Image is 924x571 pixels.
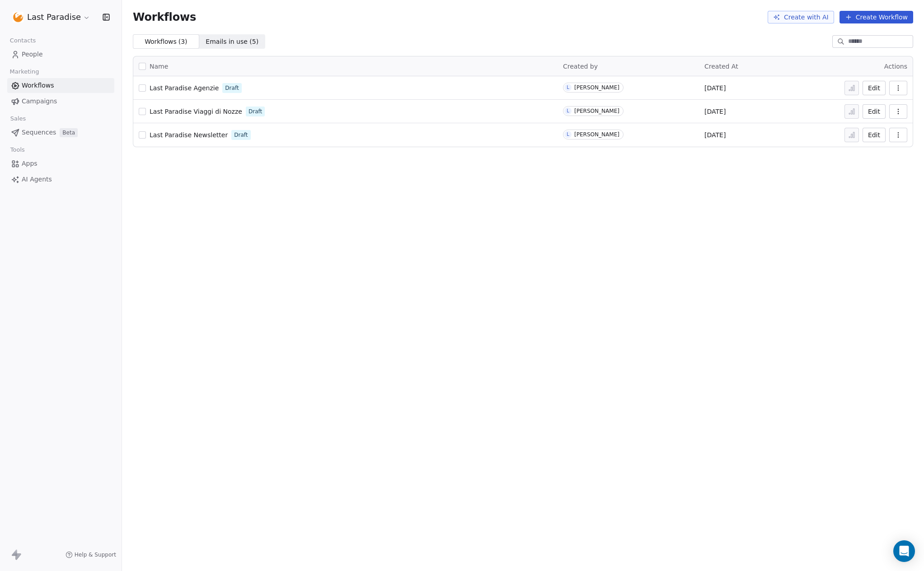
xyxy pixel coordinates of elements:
a: Workflows [7,78,114,93]
div: L [567,84,569,91]
span: People [22,50,43,59]
span: Campaigns [22,97,57,106]
span: Workflows [22,81,54,90]
span: Last Paradise Agenzie [150,84,219,92]
span: Apps [22,159,38,168]
span: Draft [225,84,239,92]
span: Draft [234,131,248,139]
span: Emails in use ( 5 ) [206,37,258,46]
a: Last Paradise Newsletter [150,130,228,139]
a: AI Agents [7,172,114,187]
span: Sales [6,112,30,125]
a: Apps [7,156,114,171]
span: Sequences [22,128,56,137]
span: Created At [704,63,738,70]
span: Beta [60,128,78,137]
span: Marketing [6,65,43,79]
span: Last Paradise Viaggi di Nozze [150,108,242,115]
button: Edit [863,128,886,142]
span: Contacts [6,34,40,47]
div: Open Intercom Messenger [893,540,915,562]
span: Draft [249,107,262,116]
button: Edit [863,81,886,95]
div: [PERSON_NAME] [574,84,619,91]
a: People [7,47,114,62]
span: Last Paradise [27,11,81,23]
span: [DATE] [704,84,726,93]
span: [DATE] [704,130,726,139]
a: Last Paradise Agenzie [150,84,219,93]
button: Create Workflow [840,11,913,23]
span: Help & Support [75,551,116,558]
button: Edit [863,104,886,119]
span: Last Paradise Newsletter [150,131,228,139]
button: Last Paradise [11,9,92,25]
span: AI Agents [22,175,52,184]
a: Last Paradise Viaggi di Nozze [150,107,242,116]
button: Create with AI [768,11,834,23]
img: lastparadise-pittogramma.jpg [13,12,23,23]
span: Actions [884,63,907,70]
div: L [567,131,569,138]
div: [PERSON_NAME] [574,108,619,114]
span: [DATE] [704,107,726,116]
span: Tools [6,143,28,157]
div: L [567,107,569,115]
a: Help & Support [66,551,116,558]
a: SequencesBeta [7,125,114,140]
span: Created by [563,63,598,70]
a: Campaigns [7,94,114,109]
div: [PERSON_NAME] [574,131,619,138]
span: Name [150,62,168,71]
span: Workflows [133,11,196,23]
